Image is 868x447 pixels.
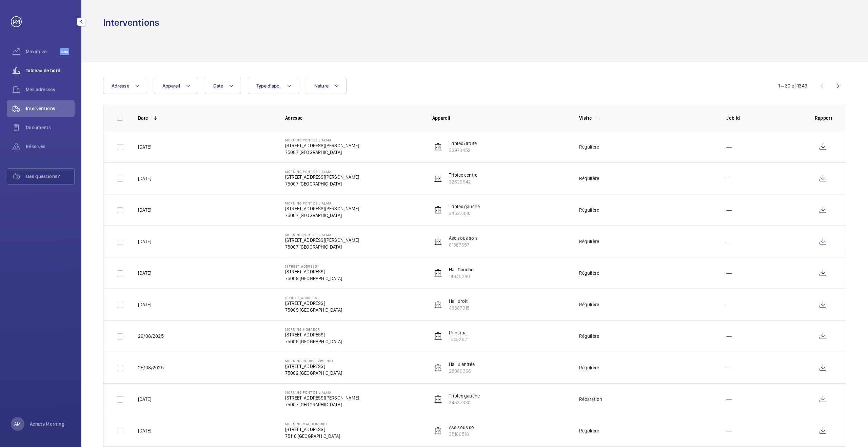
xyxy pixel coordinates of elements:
[256,83,281,89] span: Type d'app.
[449,336,469,343] p: 15452971
[285,268,342,275] p: [STREET_ADDRESS]
[285,275,342,282] p: 75009 [GEOGRAPHIC_DATA]
[726,175,732,182] p: ---
[432,115,569,121] p: Appareil
[285,174,359,180] p: [STREET_ADDRESS][PERSON_NAME]
[285,300,342,307] p: [STREET_ADDRESS]
[434,300,442,309] img: elevator.svg
[154,78,198,94] button: Appareil
[579,270,599,276] div: Régulière
[285,422,340,426] p: Morning Magdebourg
[449,368,475,374] p: 28080366
[449,241,478,248] p: 61867657
[138,270,151,276] p: [DATE]
[449,210,480,217] p: 34537330
[285,363,342,370] p: [STREET_ADDRESS]
[26,86,75,93] span: Mes adresses
[205,78,241,94] button: Date
[579,333,599,339] div: Régulière
[579,143,599,150] div: Régulière
[285,205,359,212] p: [STREET_ADDRESS][PERSON_NAME]
[60,48,69,55] span: Beta
[726,270,732,276] p: ---
[579,301,599,308] div: Régulière
[138,143,151,150] p: [DATE]
[434,427,442,435] img: elevator.svg
[449,172,478,178] p: Triplex centre
[778,82,807,89] div: 1 – 30 of 1349
[434,395,442,403] img: elevator.svg
[726,333,732,339] p: ---
[579,364,599,371] div: Régulière
[434,332,442,340] img: elevator.svg
[434,143,442,151] img: elevator.svg
[449,203,480,210] p: Triplex gauche
[285,180,359,187] p: 75007 [GEOGRAPHIC_DATA]
[26,48,60,55] span: Maximize
[138,175,151,182] p: [DATE]
[248,78,299,94] button: Type d'app.
[285,296,342,300] p: [STREET_ADDRESS]
[449,266,474,273] p: Hall Gauche
[26,143,75,150] span: Réserves
[138,427,151,434] p: [DATE]
[579,207,599,213] div: Régulière
[285,201,359,205] p: Morning Pont de l'Alma
[285,390,359,394] p: Morning Pont de l'Alma
[138,115,148,121] p: Date
[285,138,359,142] p: Morning Pont de l'Alma
[449,424,475,431] p: Asc sous sol
[285,327,342,331] p: Morning Mogador
[449,147,477,154] p: 33973452
[285,433,340,440] p: 75116 [GEOGRAPHIC_DATA]
[26,124,75,131] span: Documents
[726,207,732,213] p: ---
[285,244,359,250] p: 75007 [GEOGRAPHIC_DATA]
[449,298,470,305] p: Hall droit
[449,178,478,185] p: 32629942
[815,115,832,121] p: Rapport
[285,237,359,244] p: [STREET_ADDRESS][PERSON_NAME]
[103,78,147,94] button: Adresse
[726,115,804,121] p: Job Id
[726,238,732,245] p: ---
[285,264,342,268] p: [STREET_ADDRESS]
[285,149,359,156] p: 75007 [GEOGRAPHIC_DATA]
[579,396,602,403] div: Réparation
[138,364,164,371] p: 25/08/2025
[726,396,732,403] p: ---
[213,83,223,89] span: Date
[726,143,732,150] p: ---
[138,396,151,403] p: [DATE]
[306,78,347,94] button: Nature
[112,83,129,89] span: Adresse
[285,307,342,313] p: 75009 [GEOGRAPHIC_DATA]
[285,426,340,433] p: [STREET_ADDRESS]
[26,67,75,74] span: Tableau de bord
[285,331,342,338] p: [STREET_ADDRESS]
[285,394,359,401] p: [STREET_ADDRESS][PERSON_NAME]
[726,364,732,371] p: ---
[579,175,599,182] div: Régulière
[285,401,359,408] p: 75007 [GEOGRAPHIC_DATA]
[449,140,477,147] p: Triplex droite
[285,359,342,363] p: Morning Bourse Vivienne
[449,392,480,399] p: Triplex gauche
[449,273,474,280] p: 14845280
[138,333,164,339] p: 26/08/2025
[449,329,469,336] p: Principal
[138,207,151,213] p: [DATE]
[579,115,592,121] p: Visite
[434,237,442,246] img: elevator.svg
[285,338,342,345] p: 75009 [GEOGRAPHIC_DATA]
[30,421,64,427] p: Achats Morning
[138,301,151,308] p: [DATE]
[103,16,159,29] h1: Interventions
[434,206,442,214] img: elevator.svg
[726,427,732,434] p: ---
[579,427,599,434] div: Régulière
[449,399,480,406] p: 34537330
[434,364,442,372] img: elevator.svg
[162,83,180,89] span: Appareil
[314,83,329,89] span: Nature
